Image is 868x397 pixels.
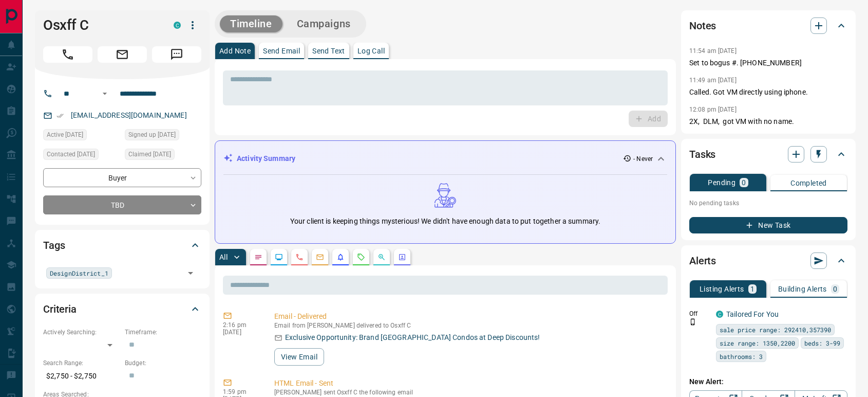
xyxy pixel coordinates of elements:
p: 12:08 pm [DATE] [689,106,737,113]
span: sale price range: 292410,357390 [720,324,831,335]
svg: Notes [254,253,262,261]
a: [EMAIL_ADDRESS][DOMAIN_NAME] [71,111,187,119]
span: Email [98,46,147,63]
h2: Notes [689,17,716,34]
button: Open [99,87,111,100]
p: No pending tasks [689,195,847,211]
svg: Listing Alerts [336,253,345,261]
svg: Opportunities [378,253,386,261]
div: Mon Oct 17 2022 [43,149,120,163]
p: 11:54 am [DATE] [689,47,737,55]
div: Sat Mar 30 2024 [43,129,120,143]
span: Contacted [DATE] [47,149,95,159]
p: Email - Delivered [274,311,664,322]
div: condos.ca [174,22,181,29]
div: Tasks [689,142,847,167]
div: Buyer [43,168,201,187]
p: Listing Alerts [700,285,744,293]
span: Call [43,46,92,63]
h2: Tags [43,237,65,254]
p: Timeframe: [125,328,201,337]
p: 2X, DLM, got VM with no name. [689,116,847,127]
div: Activity Summary- Never [223,149,667,168]
p: Email from [PERSON_NAME] delivered to Osxff C [274,322,664,329]
p: All [219,254,228,261]
p: HTML Email - Sent [274,378,664,389]
h2: Criteria [43,301,77,317]
div: Mon Oct 17 2022 [125,149,201,163]
button: Open [183,266,198,280]
button: View Email [274,348,324,366]
p: [PERSON_NAME] sent Osxff C the following email [274,389,664,396]
p: Actively Searching: [43,328,120,337]
p: Pending [708,179,735,186]
span: Active [DATE] [47,130,83,140]
h2: Alerts [689,252,716,269]
p: 11:49 am [DATE] [689,77,737,84]
span: Signed up [DATE] [128,130,176,140]
svg: Email Verified [56,112,64,119]
span: size range: 1350,2200 [720,338,795,348]
span: Claimed [DATE] [128,149,171,159]
h1: Osxff C [43,17,158,33]
span: Message [152,46,201,63]
p: 0 [833,285,837,293]
div: Notes [689,13,847,38]
p: Your client is keeping things mysterious! We didn't have enough data to put together a summary. [290,216,600,227]
button: Campaigns [287,15,361,32]
div: Sat Oct 15 2022 [125,129,201,143]
p: 1:59 pm [223,388,259,395]
div: TBD [43,195,201,214]
p: $2,750 - $2,750 [43,368,120,385]
svg: Emails [316,253,324,261]
p: [DATE] [223,329,259,336]
p: Send Email [263,47,300,55]
svg: Agent Actions [398,253,406,261]
p: Log Call [357,47,385,55]
div: Alerts [689,248,847,273]
p: Activity Summary [237,153,295,164]
svg: Push Notification Only [689,318,696,326]
svg: Calls [295,253,304,261]
span: DesignDistrict_1 [50,268,108,278]
div: Criteria [43,297,201,321]
svg: Requests [357,253,365,261]
p: Add Note [219,47,251,55]
p: Set to bogus #. [PHONE_NUMBER] [689,58,847,68]
p: Search Range: [43,358,120,368]
span: beds: 3-99 [804,338,840,348]
span: bathrooms: 3 [720,351,763,362]
button: New Task [689,217,847,233]
p: Send Text [312,47,345,55]
p: Completed [790,179,827,187]
p: 1 [750,285,754,293]
p: Called. Got VM directly using iphone. [689,87,847,98]
button: Timeline [220,15,282,32]
div: condos.ca [716,311,723,318]
a: Tailored For You [726,310,779,318]
p: Off [689,309,710,318]
p: 2:16 pm [223,321,259,329]
p: Exclusive Opportunity: Brand [GEOGRAPHIC_DATA] Condos at Deep Discounts! [285,332,540,343]
p: 0 [742,179,746,186]
svg: Lead Browsing Activity [275,253,283,261]
p: - Never [633,154,653,164]
p: Building Alerts [778,285,827,293]
h2: Tasks [689,146,715,163]
p: Budget: [125,358,201,368]
p: New Alert: [689,376,847,387]
div: Tags [43,233,201,258]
